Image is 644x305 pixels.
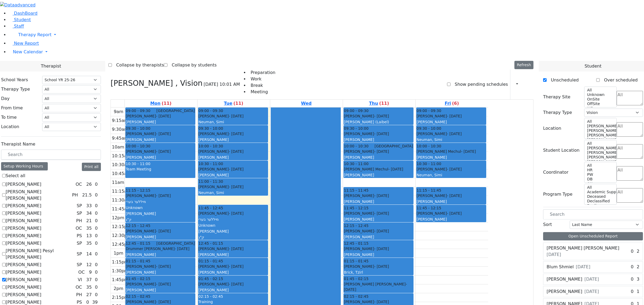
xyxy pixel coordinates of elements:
[81,192,93,198] div: 21.5
[223,100,244,107] a: September 16, 2025
[85,225,93,232] div: 35
[199,294,223,299] span: 02:15 - 02:45
[199,205,223,211] span: 11:45 - 12:45
[126,131,195,136] div: [PERSON_NAME]
[461,149,476,154] span: - [DATE]
[344,188,369,193] span: 11:15 - 11:45
[229,167,243,171] span: - [DATE]
[126,205,195,210] div: Unknown
[199,126,223,131] span: 09:30 - 10:00
[162,100,171,107] label: (11)
[126,228,195,234] div: [PERSON_NAME]
[617,122,643,137] textarea: Search
[199,131,268,136] div: [PERSON_NAME]
[543,169,568,176] label: Coordinator
[199,155,268,160] div: [PERSON_NAME]
[543,94,570,100] label: Therapy Site
[6,248,75,261] label: [PERSON_NAME] Pesyl [PERSON_NAME]
[85,210,93,217] div: 34
[587,97,613,102] option: OnSite
[447,167,462,171] span: - [DATE]
[126,217,195,222] div: ק"ג
[417,161,441,166] span: 10:30 - 11:00
[6,203,41,209] label: [PERSON_NAME]
[111,79,203,88] h3: [PERSON_NAME] , Vision
[587,133,613,137] option: [PERSON_NAME] 3
[156,264,171,269] span: - [DATE]
[417,193,486,198] div: [PERSON_NAME]
[1,105,23,111] label: From time
[444,100,460,107] a: September 19, 2025
[199,108,223,113] span: 09:00 - 09:30
[199,258,223,264] span: 01:15 - 01:45
[374,194,389,198] span: - [DATE]
[6,233,41,239] label: [PERSON_NAME]
[1,86,30,92] label: Therapy Type
[6,262,41,268] label: [PERSON_NAME]
[126,270,195,275] div: [PERSON_NAME]
[126,234,195,240] div: [PERSON_NAME]
[375,143,413,149] span: [GEOGRAPHIC_DATA]
[6,181,41,188] label: [PERSON_NAME]
[126,199,195,204] div: מיללער בערי
[344,246,413,251] div: [PERSON_NAME]
[617,166,643,181] textarea: Search
[75,210,84,217] div: SP
[344,113,413,119] div: [PERSON_NAME]
[6,240,41,247] label: [PERSON_NAME]
[111,170,132,177] div: 10:45am
[374,264,389,269] span: - [DATE]
[344,143,369,149] span: 10:00 - 10:30
[199,172,268,178] div: [PERSON_NAME]
[587,137,613,142] option: [PERSON_NAME] 2
[126,162,151,166] span: 10:30 - 11:00
[417,113,486,119] div: [PERSON_NAME]
[229,211,243,215] span: - [DATE]
[199,246,268,251] div: [PERSON_NAME]
[111,206,132,212] div: 11:45am
[126,281,195,287] div: [PERSON_NAME]
[156,108,195,113] span: [GEOGRAPHIC_DATA]
[587,88,613,92] option: All
[94,192,99,198] div: 0
[374,247,389,251] span: - [DATE]
[111,117,129,124] div: 9:15am
[111,135,129,142] div: 9:45am
[156,300,171,304] span: - [DATE]
[82,163,101,171] button: Print all
[204,81,240,88] span: [DATE] 10:01 AM
[94,218,99,224] div: 0
[630,288,635,295] div: 0
[374,211,389,215] span: - [DATE]
[374,229,389,233] span: - [DATE]
[344,241,369,246] span: 12:45 - 01:15
[126,166,195,172] div: Team Meeting
[126,149,195,154] div: [PERSON_NAME]
[514,61,533,69] button: Refresh
[525,80,528,89] div: Setup
[199,143,223,149] span: 10:00 - 10:30
[617,144,643,159] textarea: Search
[379,100,389,107] label: (11)
[9,47,644,57] a: New Calendar
[199,211,268,216] div: [PERSON_NAME]
[14,24,24,29] span: Staff
[374,114,389,118] span: - [DATE]
[14,11,38,16] span: DashBoard
[6,284,41,291] label: [PERSON_NAME]
[199,137,268,142] div: [PERSON_NAME]
[199,223,268,228] div: Unknown
[126,276,151,281] span: 01:45 - 02:15
[452,100,459,107] label: (6)
[1,114,17,121] label: To time
[199,119,268,125] div: Neuman, Simi
[112,61,164,69] label: Collapse by therapists
[344,166,413,172] div: [PERSON_NAME] Mechul
[587,102,613,106] option: OffSite
[344,294,369,299] span: 02:15 - 02:45
[229,264,243,269] span: - [DATE]
[229,149,243,154] span: - [DATE]
[587,124,613,128] option: [PERSON_NAME] 5
[111,144,125,150] div: 10am
[126,241,151,246] span: 12:45 - 01:15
